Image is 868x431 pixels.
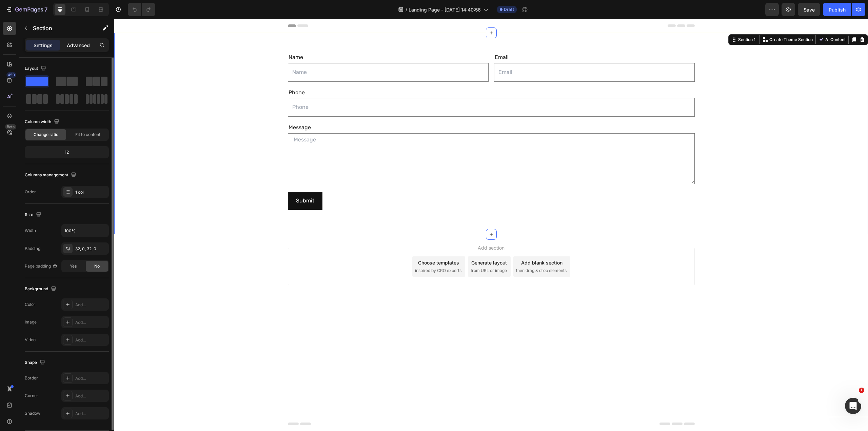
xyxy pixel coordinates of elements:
[25,189,36,195] div: Order
[174,44,374,63] input: Name
[3,3,51,16] button: 7
[6,72,16,78] div: 450
[655,18,698,24] p: Create Theme Section
[25,393,38,399] div: Corner
[75,302,107,308] div: Add...
[25,301,35,308] div: Color
[26,148,107,157] div: 12
[859,388,864,393] span: 1
[25,117,61,126] div: Column width
[174,173,208,191] button: Submit
[25,228,36,234] div: Width
[25,337,36,343] div: Video
[25,64,47,73] div: Layout
[25,263,58,269] div: Page padding
[75,319,107,326] div: Add...
[25,210,43,219] div: Size
[62,224,108,237] input: Auto
[623,18,643,24] div: Section 1
[94,263,100,269] span: No
[182,177,200,187] div: Submit
[356,249,393,255] span: from URL or image
[380,44,580,63] input: Email
[804,7,815,13] span: Save
[174,68,580,79] div: Phone
[174,103,580,114] div: Message
[75,132,100,138] span: Fit to content
[407,240,448,247] div: Add blank section
[357,240,393,247] div: Generate layout
[845,398,861,414] iframe: Intercom live chat
[174,79,580,98] input: Phone
[402,249,452,255] span: then drag & drop elements
[25,246,40,252] div: Padding
[406,6,407,13] span: /
[380,33,580,44] div: Email
[34,42,53,49] p: Settings
[114,19,868,431] iframe: To enrich screen reader interactions, please activate Accessibility in Grammarly extension settings
[409,6,481,13] span: Landing Page - [DATE] 14:40:56
[304,240,345,247] div: Choose templates
[25,358,46,367] div: Shape
[174,33,374,44] div: Name
[33,24,88,32] p: Section
[301,249,347,255] span: inspired by CRO experts
[829,6,846,13] div: Publish
[75,375,107,381] div: Add...
[75,189,107,195] div: 1 col
[44,5,47,14] p: 7
[34,132,58,138] span: Change ratio
[5,124,16,130] div: Beta
[75,246,107,252] div: 32, 0, 32, 0
[703,17,733,25] button: AI Content
[361,225,393,232] span: Add section
[75,337,107,343] div: Add...
[25,319,37,325] div: Image
[25,285,58,294] div: Background
[25,375,38,381] div: Border
[75,411,107,417] div: Add...
[823,3,851,16] button: Publish
[75,393,107,399] div: Add...
[25,171,78,180] div: Columns management
[504,6,514,13] span: Draft
[25,410,40,416] div: Shadow
[798,3,820,16] button: Save
[128,3,155,16] div: Undo/Redo
[70,263,77,269] span: Yes
[67,42,90,49] p: Advanced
